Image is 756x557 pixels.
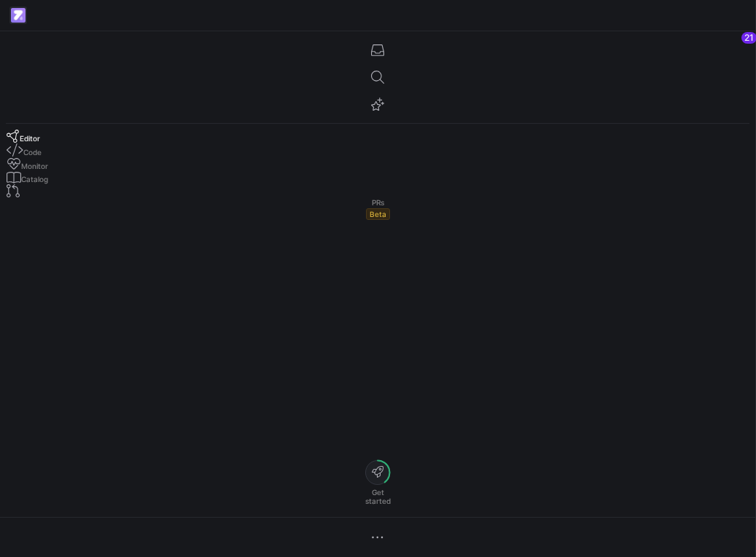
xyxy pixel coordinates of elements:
a: https://storage.googleapis.com/y42-prod-data-exchange/images/qZXOSqkTtPuVcXVzF40oUlM07HVTwZXfPK0U... [6,3,749,28]
button: 21 [6,37,749,64]
span: Get started [365,488,391,505]
span: PRs [372,198,384,207]
span: Catalog [21,175,48,183]
span: Code [23,148,42,157]
span: Monitor [21,162,48,170]
img: https://storage.googleapis.com/y42-prod-data-exchange/images/qZXOSqkTtPuVcXVzF40oUlM07HVTwZXfPK0U... [11,8,26,23]
a: Catalog [6,167,49,190]
span: Editor [20,134,40,143]
a: Editor [6,126,41,149]
a: Monitor [6,154,49,177]
button: Getstarted [6,454,749,511]
a: PRsBeta [6,181,749,237]
span: Beta [366,208,390,220]
a: Code [6,140,42,163]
